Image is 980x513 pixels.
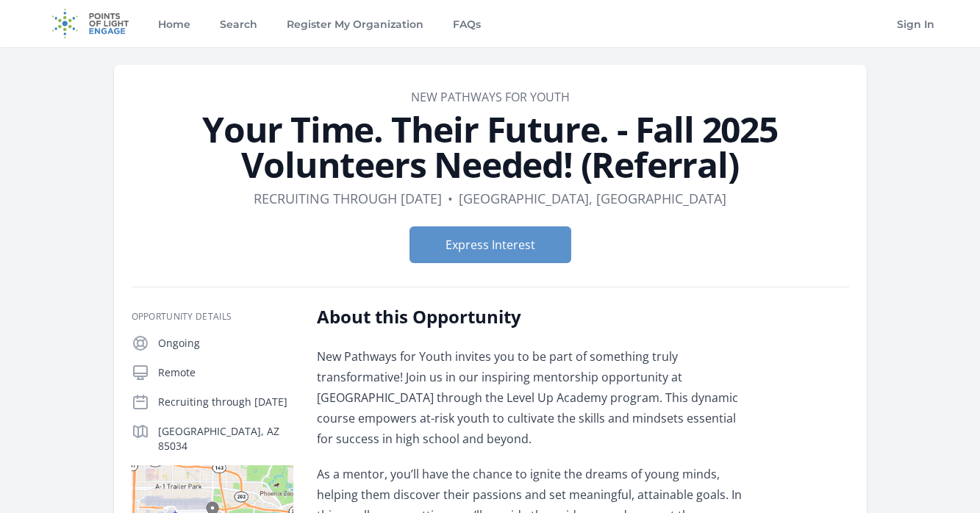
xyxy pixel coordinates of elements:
dd: Recruiting through [DATE] [254,188,442,209]
h2: About this Opportunity [317,305,747,329]
dd: [GEOGRAPHIC_DATA], [GEOGRAPHIC_DATA] [459,188,726,209]
button: Express Interest [409,226,571,263]
p: Recruiting through [DATE] [158,395,293,409]
p: [GEOGRAPHIC_DATA], AZ 85034 [158,424,293,453]
span: New Pathways for Youth invites you to be part of something truly transformative! Join us in our i... [317,348,738,447]
h1: Your Time. Their Future. - Fall 2025 Volunteers Needed! (Referral) [132,112,849,182]
p: Remote [158,365,293,380]
div: • [448,188,453,209]
h3: Opportunity Details [132,311,293,323]
a: New Pathways for Youth [411,89,570,105]
p: Ongoing [158,336,293,351]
